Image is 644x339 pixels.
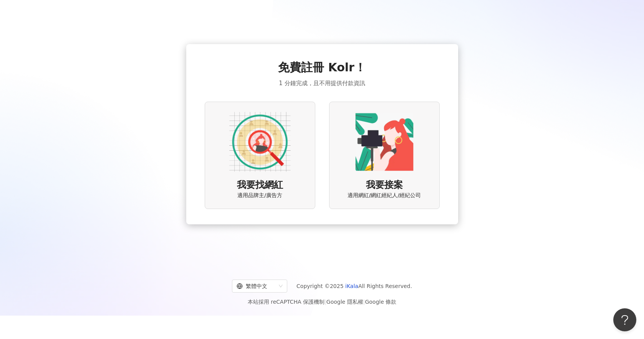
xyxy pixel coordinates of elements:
[324,299,326,305] span: |
[296,281,412,291] span: Copyright © 2025 All Rights Reserved.
[279,79,365,88] span: 1 分鐘完成，且不用提供付款資訊
[229,111,291,173] img: AD identity option
[613,308,636,331] iframe: Help Scout Beacon - Open
[354,111,415,173] img: KOL identity option
[365,299,396,305] a: Google 條款
[248,297,396,306] span: 本站採用 reCAPTCHA 保護機制
[326,299,363,305] a: Google 隱私權
[237,192,282,199] span: 適用品牌主/廣告方
[345,283,358,289] a: iKala
[278,59,366,76] span: 免費註冊 Kolr！
[348,192,421,199] span: 適用網紅/網紅經紀人/經紀公司
[237,280,276,292] div: 繁體中文
[363,299,365,305] span: |
[366,179,403,192] span: 我要接案
[237,179,283,192] span: 我要找網紅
